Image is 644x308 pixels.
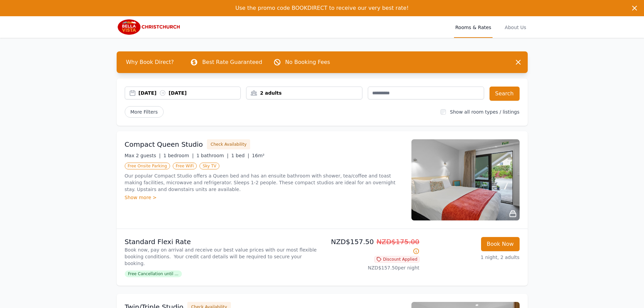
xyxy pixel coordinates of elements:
[117,19,182,35] img: Bella Vista Christchurch
[202,58,262,66] p: Best Rate Guaranteed
[196,153,229,158] span: 1 bathroom |
[454,16,493,38] a: Rooms & Rates
[199,163,219,169] span: Sky TV
[125,163,170,169] span: Free Onsite Parking
[125,172,403,193] p: Our popular Compact Studio offers a Queen bed and has an ensuite bathroom with shower, tea/coffee...
[173,163,197,169] span: Free WiFi
[231,153,249,158] span: 1 bed |
[163,153,194,158] span: 1 bedroom |
[235,5,409,11] span: Use the promo code BOOKDIRECT to receive our very best rate!
[125,140,203,149] h3: Compact Queen Studio
[125,270,182,277] span: Free Cancellation until ...
[252,153,264,158] span: 16m²
[377,238,420,246] span: NZD$175.00
[325,264,420,271] p: NZD$157.50 per night
[325,237,420,256] p: NZD$157.50
[503,16,527,38] a: About Us
[139,90,241,96] div: [DATE] [DATE]
[285,58,330,66] p: No Booking Fees
[125,106,164,118] span: More Filters
[125,153,161,158] span: Max 2 guests |
[481,237,520,251] button: Book Now
[425,254,520,261] p: 1 night, 2 adults
[450,109,519,115] label: Show all room types / listings
[246,90,362,96] div: 2 adults
[125,246,319,267] p: Book now, pay on arrival and receive our best value prices with our most flexible booking conditi...
[207,139,250,149] button: Check Availability
[121,55,180,69] span: Why Book Direct?
[125,194,403,201] div: Show more >
[125,237,319,246] p: Standard Flexi Rate
[374,256,420,263] span: Discount Applied
[490,87,520,101] button: Search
